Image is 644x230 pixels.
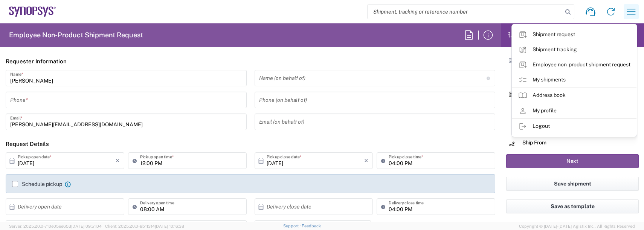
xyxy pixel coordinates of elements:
[105,224,184,228] span: Client: 2025.20.0-8b113f4
[9,224,102,228] span: Server: 2025.20.0-710e05ee653
[508,31,584,40] h2: Shipment Checklist
[519,223,635,230] span: Copyright © [DATE]-[DATE] Agistix Inc., All Rights Reserved
[506,177,639,191] button: Save shipment
[512,88,636,103] a: Address book
[71,224,102,228] span: [DATE] 09:51:04
[116,155,120,167] i: ×
[364,155,368,167] i: ×
[512,119,636,134] a: Logout
[512,72,636,87] a: My shipments
[302,224,321,228] a: Feedback
[155,224,184,228] span: [DATE] 10:16:38
[283,224,302,228] a: Support
[12,181,62,187] label: Schedule pickup
[512,57,636,72] a: Employee non-product shipment request
[9,31,143,40] h2: Employee Non-Product Shipment Request
[6,58,67,65] h2: Requester Information
[6,140,49,148] h2: Request Details
[512,27,636,42] a: Shipment request
[506,199,639,213] button: Save as template
[368,5,563,19] input: Shipment, tracking or reference number
[522,140,546,146] span: Ship From
[506,154,639,168] button: Next
[512,103,636,118] a: My profile
[512,42,636,57] a: Shipment tracking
